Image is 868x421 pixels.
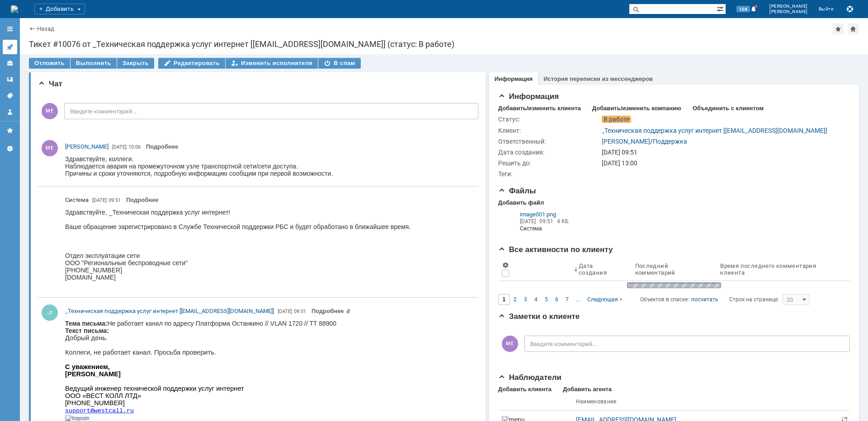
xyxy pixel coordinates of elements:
[498,312,580,321] span: Заметки о клиенте
[624,281,724,290] img: wJIQAAOwAAAAAAAAAAAA==
[498,116,600,123] div: Статус:
[498,386,552,393] div: Добавить клиента
[693,105,764,112] div: Объединить с клиентом
[587,296,622,303] span: Следующая >
[524,296,527,303] span: 3
[65,143,108,150] span: [PERSON_NAME]
[311,308,351,314] a: Прикреплены файлы: image001.png
[11,5,18,13] a: Перейти на домашнюю страницу
[61,88,69,94] span: ru
[848,23,859,34] div: Сделать домашней страницей
[543,75,653,82] a: История переписки из мессенджеров
[691,294,718,305] div: посчитать
[128,144,141,150] span: 10:06
[495,207,603,236] div: Из почтовой переписки
[11,5,18,13] img: logo
[498,199,544,206] div: Добавить файл
[126,196,159,203] a: Подробнее
[3,72,17,87] a: Шаблоны комментариев
[653,138,687,145] a: Поддержка
[498,149,600,156] div: Дата создания:
[592,105,681,112] div: Добавить/изменить компанию
[498,245,613,254] span: Все активности по клиенту
[514,296,517,303] span: 2
[92,197,107,203] span: [DATE]
[498,127,600,134] div: Клиент:
[3,40,17,54] a: Активности
[29,40,859,49] div: Тикет #10076 от _Техническая поддержка услуг интернет [[EMAIL_ADDRESS][DOMAIN_NAME]] (статус: В р...
[34,4,85,14] div: Добавить
[42,103,58,119] span: МЕ
[29,88,58,94] span: westcall
[602,116,631,123] span: В работе
[769,9,808,14] span: [PERSON_NAME]
[278,309,292,314] span: [DATE]
[520,225,599,232] i: Система
[555,296,558,303] span: 6
[502,336,518,352] span: МЕ
[579,262,621,276] div: Дата создания
[520,218,536,225] span: [DATE]
[635,262,706,276] div: Последний комментарий
[108,197,121,203] span: 09:51
[65,196,89,205] span: Система
[539,218,553,225] span: 09:51
[3,105,17,119] a: Мой профиль
[3,89,17,103] a: Теги
[498,92,559,101] span: Информация
[736,6,750,12] span: 104
[294,309,306,314] span: 09:51
[545,296,548,303] span: 5
[563,386,612,393] div: Добавить агента
[833,23,844,34] div: Добавить в избранное
[520,211,599,218] a: image001.png
[65,307,274,316] a: _Техническая поддержка услуг интернет [[EMAIL_ADDRESS][DOMAIN_NAME]]
[717,258,843,281] th: Время последнего комментария клиента
[65,196,89,203] span: Система
[498,138,600,145] div: Ответственный:
[498,187,536,195] span: Файлы
[576,296,580,303] span: ...
[502,262,509,269] span: Настройки
[769,4,808,9] span: [PERSON_NAME]
[38,80,62,88] span: Чат
[602,127,827,134] a: _Техническая поддержка услуг интернет [[EMAIL_ADDRESS][DOMAIN_NAME]]
[3,56,17,70] a: Клиенты
[545,211,556,218] span: .png
[844,4,855,14] button: Сохранить лог
[498,170,600,178] div: Теги:
[495,75,533,82] a: Информация
[720,262,832,276] div: Время последнего комментария клиента
[602,149,844,156] div: [DATE] 09:51
[37,25,54,32] a: Назад
[520,211,545,218] span: image001
[65,142,108,151] a: [PERSON_NAME]
[65,308,274,314] span: _Техническая поддержка услуг интернет [[EMAIL_ADDRESS][DOMAIN_NAME]]
[498,159,600,167] div: Решить до:
[640,294,779,305] i: Строк на странице:
[112,144,127,150] span: [DATE]
[498,373,561,382] span: Наблюдатели
[571,258,632,281] th: Дата создания
[25,88,29,94] span: @
[717,4,726,13] span: Расширенный поиск
[498,105,581,112] div: Добавить/изменить клиента
[602,159,637,167] span: [DATE] 13:00
[566,296,569,303] span: 7
[146,143,179,150] a: Подробнее
[557,218,569,225] span: 4 КБ
[640,296,689,303] span: Объектов в списке:
[572,393,839,411] th: Наименование
[58,88,61,94] span: .
[602,138,687,145] div: /
[534,296,538,303] span: 4
[602,138,650,145] a: [PERSON_NAME]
